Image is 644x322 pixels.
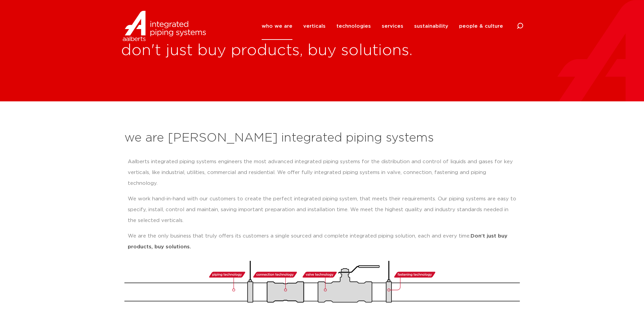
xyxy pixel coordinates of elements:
a: people & culture [459,13,503,40]
a: services [382,13,403,40]
nav: Menu [262,13,503,40]
h2: we are [PERSON_NAME] integrated piping systems [124,130,520,146]
a: verticals [303,13,326,40]
p: Aalberts integrated piping systems engineers the most advanced integrated piping systems for the ... [128,156,517,189]
p: We work hand-in-hand with our customers to create the perfect integrated piping system, that meet... [128,194,517,226]
a: technologies [336,13,371,40]
p: We are the only business that truly offers its customers a single sourced and complete integrated... [128,231,517,252]
a: sustainability [414,13,448,40]
a: who we are [262,13,292,40]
